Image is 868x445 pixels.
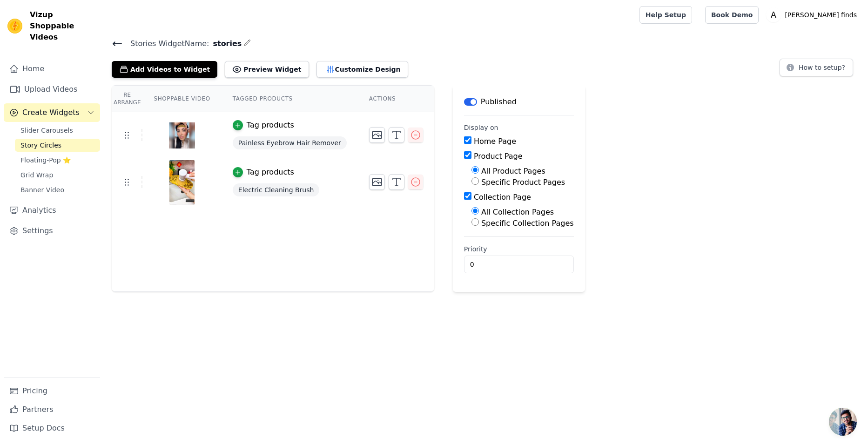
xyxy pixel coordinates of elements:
a: Home [4,60,100,78]
th: Re Arrange [112,86,142,112]
button: Change Thumbnail [369,127,385,143]
img: reel-preview-acbucb-kk.myshopify.com-3069374544283306506_45651449445.jpeg [169,113,195,158]
a: How to setup? [780,65,853,74]
img: reel-preview-acbucb-kk.myshopify.com-3558855781535978003_67128302100.jpeg [169,160,195,205]
button: Customize Design [316,61,408,78]
a: Help Setup [639,6,692,24]
button: Create Widgets [4,103,100,122]
button: Add Videos to Widget [112,61,217,78]
div: Edit Name [243,37,251,50]
label: All Product Pages [481,167,545,175]
a: Partners [4,400,100,419]
legend: Display on [464,123,498,132]
div: Open chat [829,408,857,436]
span: Stories Widget Name: [123,38,209,49]
img: Vizup [7,19,22,34]
span: Banner Video [20,185,64,195]
span: Story Circles [20,141,61,150]
label: All Collection Pages [481,208,554,216]
button: A [PERSON_NAME] finds [766,7,861,23]
button: Tag products [233,167,294,178]
span: Painless Eyebrow Hair Remover [233,136,347,149]
span: Grid Wrap [20,170,53,180]
th: Tagged Products [222,86,358,112]
span: Create Widgets [22,107,80,118]
p: Published [481,96,517,108]
span: stories [209,38,242,49]
a: Setup Docs [4,419,100,438]
div: Tag products [247,167,294,178]
p: [PERSON_NAME] finds [781,7,861,23]
button: Tag products [233,120,294,131]
a: Book Demo [705,6,759,24]
a: Floating-Pop ⭐ [15,154,100,167]
a: Pricing [4,382,100,400]
button: Preview Widget [225,61,309,78]
label: Specific Collection Pages [481,219,574,228]
a: Analytics [4,201,100,220]
label: Home Page [474,137,516,146]
text: A [771,10,776,20]
span: Vizup Shoppable Videos [30,9,96,43]
button: Change Thumbnail [369,174,385,190]
th: Shoppable Video [142,86,221,112]
div: Tag products [247,120,294,131]
a: Slider Carousels [15,124,100,137]
label: Collection Page [474,193,531,202]
a: Grid Wrap [15,169,100,182]
label: Priority [464,244,574,254]
a: Settings [4,222,100,240]
a: Banner Video [15,183,100,196]
span: Electric Cleaning Brush [233,183,320,196]
button: How to setup? [780,59,853,76]
span: Slider Carousels [20,126,73,135]
label: Product Page [474,152,523,161]
span: Floating-Pop ⭐ [20,155,71,165]
th: Actions [358,86,434,112]
a: Story Circles [15,139,100,152]
a: Upload Videos [4,80,100,99]
label: Specific Product Pages [481,178,565,187]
